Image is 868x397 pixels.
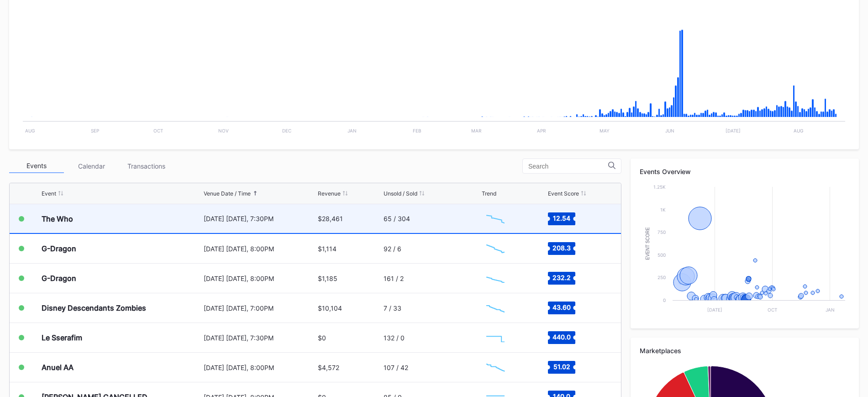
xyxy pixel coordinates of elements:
[660,207,666,212] text: 1k
[552,274,571,281] text: 232.2
[204,364,316,371] div: [DATE] [DATE], 8:00PM
[552,303,571,311] text: 43.60
[794,128,803,133] text: Aug
[553,214,570,222] text: 12.54
[663,297,666,303] text: 0
[600,128,610,133] text: May
[318,275,337,282] div: $1,185
[25,128,35,133] text: Aug
[528,163,608,170] input: Search
[318,304,342,312] div: $10,104
[218,128,229,133] text: Nov
[318,215,343,222] div: $28,461
[482,190,496,197] div: Trend
[482,296,509,319] svg: Chart title
[553,363,570,371] text: 51.02
[318,364,339,371] div: $4,572
[548,190,579,197] div: Event Score
[318,190,341,197] div: Revenue
[204,215,316,222] div: [DATE] [DATE], 7:30PM
[658,252,666,258] text: 500
[384,245,401,253] div: 92 / 6
[645,227,650,260] text: Event Score
[384,304,401,312] div: 7 / 33
[658,275,666,280] text: 250
[482,267,509,290] svg: Chart title
[768,307,777,312] text: Oct
[471,128,482,133] text: Mar
[384,334,405,342] div: 132 / 0
[153,128,163,133] text: Oct
[347,128,357,133] text: Jan
[42,303,146,312] div: Disney Descendants Zombies
[552,244,571,252] text: 208.3
[91,128,99,133] text: Sep
[640,168,850,175] div: Events Overview
[204,190,251,197] div: Venue Date / Time
[726,128,741,133] text: [DATE]
[204,304,316,312] div: [DATE] [DATE], 7:00PM
[384,190,417,197] div: Unsold / Sold
[204,245,316,253] div: [DATE] [DATE], 8:00PM
[42,214,73,223] div: The Who
[204,334,316,342] div: [DATE] [DATE], 7:30PM
[42,244,76,253] div: G-Dragon
[658,229,666,235] text: 750
[282,128,291,133] text: Dec
[653,184,666,190] text: 1.25k
[537,128,546,133] text: Apr
[482,356,509,379] svg: Chart title
[552,333,571,341] text: 440.0
[42,190,56,197] div: Event
[42,363,74,372] div: Anuel AA
[640,347,850,355] div: Marketplaces
[482,237,509,260] svg: Chart title
[119,159,174,173] div: Transactions
[318,334,326,342] div: $0
[384,275,404,282] div: 161 / 2
[318,245,337,253] div: $1,114
[18,3,850,140] svg: Chart title
[413,128,421,133] text: Feb
[204,275,316,282] div: [DATE] [DATE], 8:00PM
[640,182,850,319] svg: Chart title
[9,159,64,173] div: Events
[384,364,408,371] div: 107 / 42
[42,274,76,283] div: G-Dragon
[482,326,509,349] svg: Chart title
[665,128,674,133] text: Jun
[384,215,410,222] div: 65 / 304
[482,207,509,230] svg: Chart title
[826,307,835,312] text: Jan
[42,333,82,342] div: Le Sserafim
[64,159,119,173] div: Calendar
[707,307,722,312] text: [DATE]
